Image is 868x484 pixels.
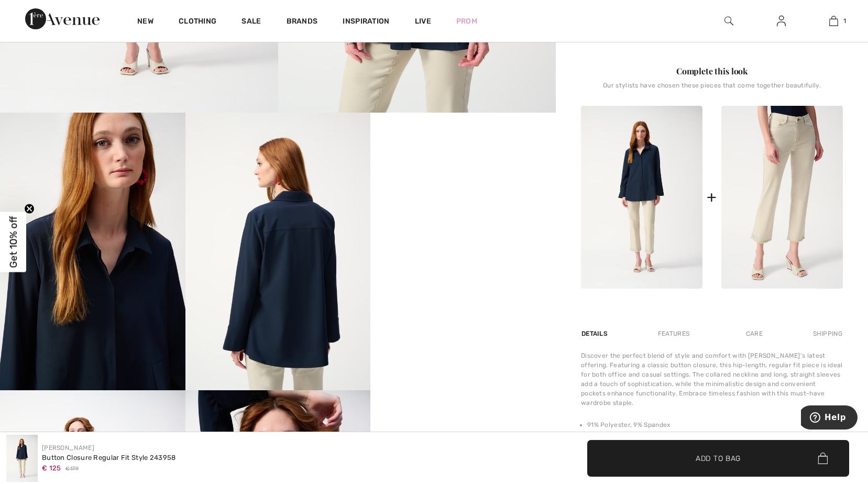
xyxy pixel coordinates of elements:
[696,453,741,464] span: Add to Bag
[581,351,843,408] div: Discover the perfect blend of style and comfort with [PERSON_NAME]'s latest offering. Featuring a...
[721,106,843,289] img: Cropped Straight Casual Trousers Style 243964
[185,113,371,390] img: Button Closure Regular Fit Style 243958. 4
[810,324,843,343] div: Shipping
[179,17,216,28] a: Clothing
[6,435,38,482] img: Button Closure Regular Fit Style 243958
[808,15,859,27] a: 1
[415,16,431,27] a: Live
[777,15,786,27] img: My Info
[581,82,843,97] div: Our stylists have chosen these pieces that come together beautifully.
[343,17,389,28] span: Inspiration
[581,324,610,343] div: Details
[587,440,849,477] button: Add to Bag
[587,420,843,430] li: 91% Polyester, 9% Spandex
[137,17,153,28] a: New
[581,106,702,289] img: Button Closure Regular Fit Style 243958
[42,464,61,472] span: € 125
[24,204,35,214] button: Close teaser
[241,17,261,28] a: Sale
[724,15,733,27] img: search the website
[843,16,846,26] span: 1
[456,16,477,27] a: Prom
[737,324,772,343] div: Care
[818,453,828,464] img: Bag.svg
[581,65,843,78] div: Complete this look
[649,324,698,343] div: Features
[65,465,79,473] span: € 179
[25,8,100,29] img: 1ère Avenue
[370,113,556,205] video: Your browser does not support the video tag.
[7,216,19,268] span: Get 10% off
[768,15,794,28] a: Sign In
[42,444,94,452] a: [PERSON_NAME]
[801,405,858,432] iframe: Opens a widget where you can find more information
[829,15,838,27] img: My Bag
[287,17,318,28] a: Brands
[587,430,843,439] li: No pockets
[42,453,176,463] div: Button Closure Regular Fit Style 243958
[707,185,717,209] div: +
